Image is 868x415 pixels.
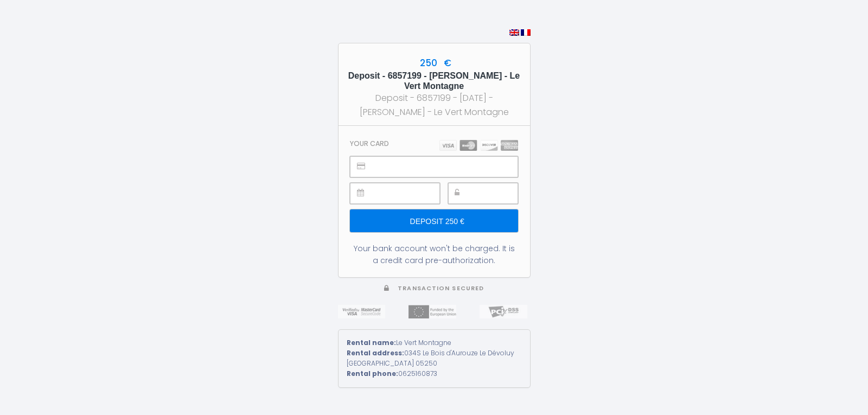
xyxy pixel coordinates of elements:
h3: Your card [350,139,389,148]
iframe: Cadre sécurisé pour la saisie du code de sécurité CVC [473,183,518,203]
div: Your bank account won't be charged. It is a credit card pre-authorization. [350,242,518,266]
img: carts.png [439,140,518,151]
div: 0625160873 [347,369,522,379]
div: Le Vert Montagne [347,338,522,348]
iframe: Cadre sécurisé pour la saisie du numéro de carte [374,157,517,177]
img: en.png [509,29,519,36]
h5: Deposit - 6857199 - [PERSON_NAME] - Le Vert Montagne [348,71,520,91]
span: Transaction secured [398,284,484,292]
strong: Rental address: [347,348,404,357]
span: 250 € [417,56,451,69]
img: fr.png [521,29,531,36]
strong: Rental phone: [347,369,398,378]
input: Deposit 250 € [350,209,518,232]
div: 034S Le Bois d'Aurouze Le Dévoluy [GEOGRAPHIC_DATA] 05250 [347,348,522,369]
div: Deposit - 6857199 - [DATE] - [PERSON_NAME] - Le Vert Montagne [348,91,520,118]
iframe: Cadre sécurisé pour la saisie de la date d'expiration [374,183,439,203]
strong: Rental name: [347,338,396,347]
